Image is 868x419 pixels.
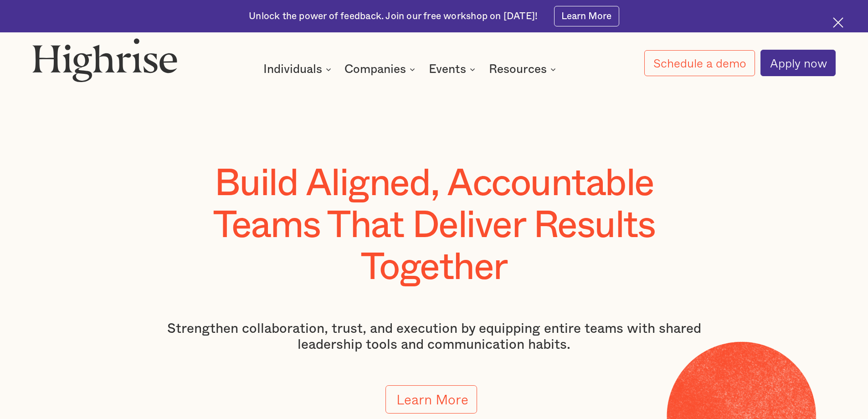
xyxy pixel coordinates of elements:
p: Strengthen collaboration, trust, and execution by equipping entire teams with shared leadership t... [161,321,707,353]
h1: Build Aligned, Accountable Teams That Deliver Results Together [161,163,707,288]
div: Companies [344,64,418,75]
a: Apply now [760,50,836,76]
img: Cross icon [833,17,843,28]
div: Companies [344,64,406,75]
a: Learn More [385,385,477,414]
div: Events [429,64,466,75]
div: Unlock the power of feedback. Join our free workshop on [DATE]! [249,10,538,23]
div: Individuals [263,64,322,75]
a: Learn More [554,6,619,26]
div: Events [429,64,478,75]
div: Individuals [263,64,334,75]
a: Schedule a demo [644,50,755,76]
div: Resources [489,64,547,75]
div: Resources [489,64,559,75]
img: Highrise logo [32,38,177,82]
